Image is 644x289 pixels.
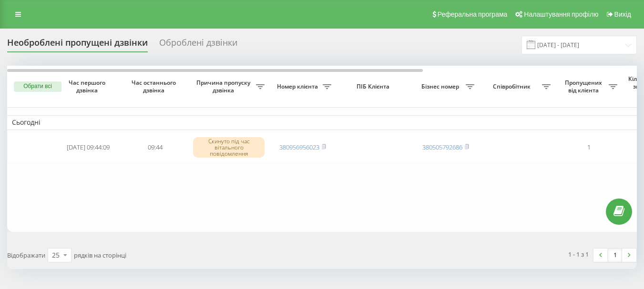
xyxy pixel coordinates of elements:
div: 1 - 1 з 1 [568,249,589,259]
span: Співробітник [484,83,542,90]
div: Необроблені пропущені дзвінки [7,38,148,52]
div: 25 [52,250,60,260]
a: 380956956023 [279,143,319,151]
td: 09:44 [122,132,188,163]
span: Реферальна програма [438,10,508,18]
span: Бізнес номер [417,83,466,90]
span: Вихід [614,10,631,18]
span: Причина пропуску дзвінка [193,79,256,94]
span: Налаштування профілю [524,10,598,18]
span: рядків на сторінці [74,251,126,259]
span: Час останнього дзвінка [129,79,181,94]
a: 380505792686 [422,143,462,151]
span: Номер клієнта [274,83,323,90]
div: Оброблені дзвінки [159,38,237,52]
button: Обрати всі [14,81,61,92]
td: 1 [555,132,622,163]
span: Пропущених від клієнта [560,79,609,94]
span: Час першого дзвінка [62,79,114,94]
div: Скинуто під час вітального повідомлення [193,137,265,158]
td: [DATE] 09:44:09 [55,132,122,163]
span: ПІБ Клієнта [344,83,404,90]
a: 1 [608,249,622,262]
span: Відображати [7,251,45,259]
